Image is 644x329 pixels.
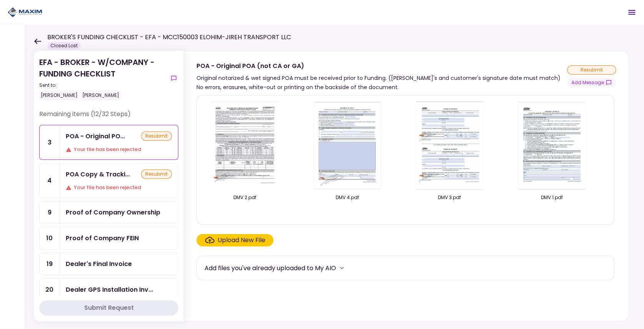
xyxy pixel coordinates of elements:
div: Add files you've already uploaded to My AIO [205,263,336,273]
div: 3 [40,125,60,160]
a: 4POA Copy & Tracking ReceiptresubmitYour file has been rejected [39,163,178,198]
div: Proof of Company FEIN [66,233,139,243]
a: 9Proof of Company Ownership [39,201,178,224]
div: Sent to: [39,82,166,89]
div: Dealer's Final Invoice [66,259,132,269]
div: Upload New File [218,236,265,245]
button: show-messages [567,78,616,88]
img: Partner icon [8,7,42,18]
a: 19Dealer's Final Invoice [39,253,178,275]
span: Click here to upload the required document [196,234,273,246]
div: DMV 4.pdf [307,194,388,201]
div: Dealer GPS Installation Invoice [66,285,153,294]
div: Your file has been rejected [66,146,172,153]
div: POA - Original POA (not CA or GA) [66,131,125,141]
a: 3POA - Original POA (not CA or GA)resubmitYour file has been rejected [39,125,178,160]
div: resubmit [141,169,172,179]
div: POA - Original POA (not CA or GA)Original notarized & wet signed POA must be received prior to Fu... [184,51,629,321]
div: resubmit [567,65,616,75]
button: show-messages [169,74,178,83]
div: DMV 1.pdf [511,194,592,201]
button: Submit Request [39,300,178,316]
div: POA - Original POA (not CA or GA) [196,61,567,71]
div: Closed Lost [47,42,81,50]
div: Original notarized & wet signed POA must be received prior to Funding. ([PERSON_NAME]'s and custo... [196,73,567,92]
a: 10Proof of Company FEIN [39,227,178,249]
div: POA Copy & Tracking Receipt [66,169,130,179]
div: [PERSON_NAME] [39,90,79,100]
div: 19 [40,253,60,275]
a: 20Dealer GPS Installation Invoice [39,278,178,301]
div: 20 [40,279,60,301]
button: Open menu [622,3,641,22]
div: 10 [40,227,60,249]
div: Proof of Company Ownership [66,208,160,217]
div: resubmit [141,131,172,141]
div: Remaining items (12/32 Steps) [39,110,178,125]
div: DMV 3.pdf [409,194,490,201]
div: DMV 2.pdf [205,194,285,201]
div: 9 [40,201,60,223]
div: Your file has been rejected [66,184,172,191]
div: Submit Request [84,303,134,312]
div: 4 [40,163,60,198]
h1: BROKER'S FUNDING CHECKLIST - EFA - MCC150003 ELOHIM-JIREH TRANSPORT LLC [47,33,291,42]
button: more [336,262,348,274]
div: EFA - BROKER - W/COMPANY - FUNDING CHECKLIST [39,56,166,100]
div: [PERSON_NAME] [81,90,121,100]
